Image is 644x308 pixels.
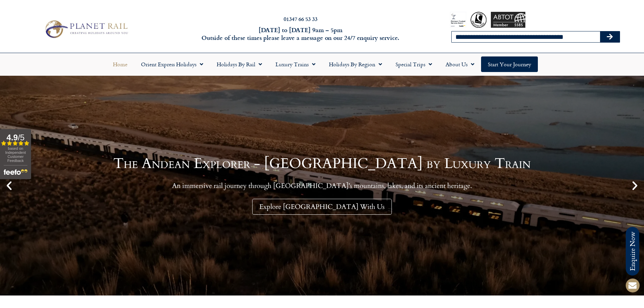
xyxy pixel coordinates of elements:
[134,56,210,72] a: Orient Express Holidays
[210,56,269,72] a: Holidays by Rail
[106,56,134,72] a: Home
[322,56,389,72] a: Holidays by Region
[252,199,392,215] a: Explore [GEOGRAPHIC_DATA] With Us
[389,56,439,72] a: Special Trips
[481,56,538,72] a: Start your Journey
[439,56,481,72] a: About Us
[3,180,15,191] div: Previous slide
[284,15,317,23] a: 01347 66 53 33
[600,31,620,42] button: Search
[3,56,641,72] nav: Menu
[42,18,130,40] img: Planet Rail Train Holidays Logo
[629,180,641,191] div: Next slide
[269,56,322,72] a: Luxury Trains
[113,182,531,190] p: An immersive rail journey through [GEOGRAPHIC_DATA]’s mountains, lakes, and its ancient heritage.
[113,157,531,171] h1: The Andean Explorer - [GEOGRAPHIC_DATA] by Luxury Train
[173,26,428,42] h6: [DATE] to [DATE] 9am – 5pm Outside of these times please leave a message on our 24/7 enquiry serv...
